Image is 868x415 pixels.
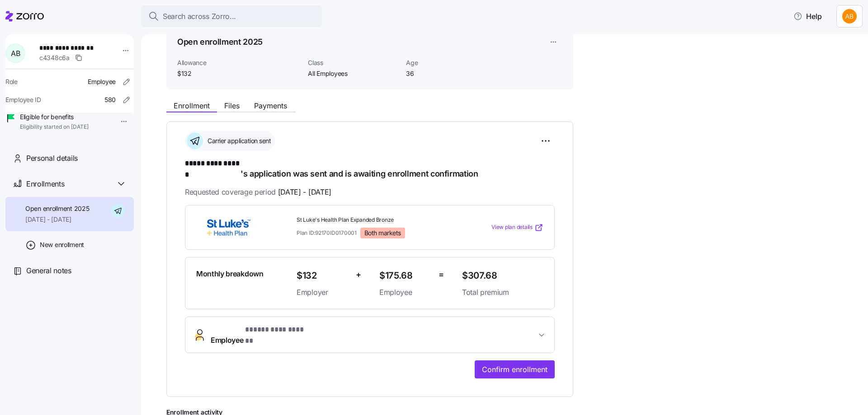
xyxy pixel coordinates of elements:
[462,268,543,283] span: $307.68
[141,5,322,27] button: Search across Zorro...
[297,229,357,237] span: Plan ID: 92170ID0170001
[356,268,361,281] span: +
[211,324,304,346] span: Employee
[39,53,70,62] span: c4348c6a
[379,287,431,298] span: Employee
[462,287,543,298] span: Total premium
[196,217,261,238] img: St. Luke's Health Plan
[297,287,349,298] span: Employer
[205,136,271,145] span: Carrier application sent
[786,7,829,25] button: Help
[40,240,84,249] span: New enrollment
[308,58,399,67] span: Class
[406,69,497,78] span: 36
[26,265,71,276] span: General notes
[297,216,455,224] span: St Luke's Health Plan Expanded Bronze
[25,215,89,224] span: [DATE] - [DATE]
[379,268,431,283] span: $175.68
[177,58,301,67] span: Allowance
[254,102,287,109] span: Payments
[104,95,116,104] span: 580
[11,50,20,57] span: A B
[20,112,89,121] span: Eligible for benefits
[491,223,543,232] a: View plan details
[196,268,264,280] span: Monthly breakdown
[406,58,497,67] span: Age
[439,268,444,281] span: =
[177,69,301,78] span: $132
[185,158,555,179] h1: 's application was sent and is awaiting enrollment confirmation
[163,11,236,22] span: Search across Zorro...
[88,77,116,86] span: Employee
[482,364,547,375] span: Confirm enrollment
[26,178,64,190] span: Enrollments
[793,11,822,22] span: Help
[20,123,89,131] span: Eligibility started on [DATE]
[278,187,331,198] span: [DATE] - [DATE]
[5,95,41,104] span: Employee ID
[364,229,401,237] span: Both markets
[842,9,857,23] img: 42a6513890f28a9d591cc60790ab6045
[185,187,331,198] span: Requested coverage period
[25,204,89,213] span: Open enrollment 2025
[177,36,263,47] h1: Open enrollment 2025
[475,360,555,378] button: Confirm enrollment
[308,69,399,78] span: All Employees
[26,153,78,164] span: Personal details
[224,102,240,109] span: Files
[297,268,349,283] span: $132
[174,102,210,109] span: Enrollment
[5,77,18,86] span: Role
[491,223,533,232] span: View plan details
